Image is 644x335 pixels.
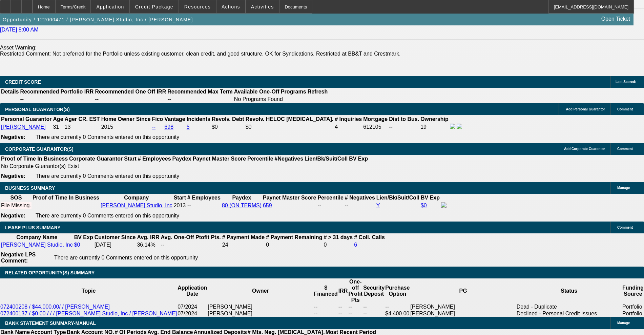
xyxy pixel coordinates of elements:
span: Comment [617,147,633,151]
th: Refresh [307,88,328,95]
b: Revolv. Debt [212,116,244,122]
b: # Negatives [345,195,375,201]
b: # Inquiries [335,116,362,122]
b: Paynet Master Score [263,195,316,201]
td: 612105 [363,123,388,131]
th: Recommended Portfolio IRR [20,88,94,95]
a: 698 [164,124,173,130]
a: [PERSON_NAME] Studio, Inc [101,203,172,208]
b: Revolv. HELOC [MEDICAL_DATA]. [246,116,334,122]
b: Percentile [247,156,273,162]
td: 19 [420,123,449,131]
td: $0 [211,123,245,131]
td: -- [389,123,419,131]
td: -- [314,303,338,310]
b: Percentile [317,195,343,201]
th: One-off Profit Pts [348,278,363,303]
b: # Employees [187,195,221,201]
th: Security Deposit [363,278,385,303]
a: 072400208 / $44,000.00/ / [PERSON_NAME] [0,304,110,310]
td: 31 [53,123,63,131]
td: -- [363,303,385,310]
span: Last Scored: [616,80,636,84]
td: -- [385,303,410,310]
span: BANK STATEMENT SUMMARY-MANUAL [5,320,96,326]
th: Recommended Max Term [167,88,233,95]
span: There are currently 0 Comments entered on this opportunity [36,173,179,179]
span: There are currently 0 Comments entered on this opportunity [36,134,179,140]
td: 0 [323,242,353,248]
td: -- [363,310,385,317]
td: [PERSON_NAME] [207,303,313,310]
th: Proof of Time In Business [32,194,100,201]
img: linkedin-icon.png [457,124,462,129]
b: Corporate Guarantor [69,156,123,162]
div: File Missing. [1,203,31,209]
td: -- [314,310,338,317]
td: 24 [222,242,265,248]
td: No Programs Found [234,96,307,103]
td: -- [20,96,94,103]
span: There are currently 0 Comments entered on this opportunity [54,255,198,260]
td: Portfolio [622,303,644,310]
b: Fico [152,116,163,122]
b: BV Exp [349,156,368,162]
td: -- [338,310,348,317]
b: Customer Since [95,234,136,240]
b: Negative LPS Comment: [1,252,36,264]
b: Lien/Bk/Suit/Coll [305,156,348,162]
b: # Payment Remaining [266,234,322,240]
td: 36.14% [137,242,160,248]
th: Details [1,88,19,95]
span: Resources [184,4,211,9]
b: Avg. One-Off Ptofit Pts. [161,234,221,240]
b: Ownership [420,116,449,122]
b: Start [124,156,136,162]
td: 07/2024 [177,303,207,310]
img: facebook-icon.png [450,124,455,129]
b: Vantage [164,116,185,122]
a: 659 [263,203,272,208]
th: PG [410,278,516,303]
b: Company Name [16,234,57,240]
td: Declined - Personal Credit Issues [516,310,622,317]
span: Add Personal Guarantor [566,107,605,111]
b: Paynet Master Score [193,156,246,162]
td: 13 [64,123,100,131]
b: Mortgage [363,116,388,122]
td: [PERSON_NAME] [207,310,313,317]
td: [PERSON_NAME] [410,303,516,310]
td: $0 [245,123,334,131]
td: 07/2024 [177,310,207,317]
th: Purchase Option [385,278,410,303]
b: # > 31 days [324,234,353,240]
span: CORPORATE GUARANTOR(S) [5,146,74,152]
b: Ager CR. EST [65,116,100,122]
td: Portfolio [622,310,644,317]
span: -- [187,203,191,208]
td: -- [95,96,166,103]
td: -- [348,303,363,310]
a: 80 (ON TERMS) [222,203,262,208]
td: [DATE] [94,242,136,248]
a: 6 [354,242,357,248]
th: Application Date [177,278,207,303]
th: Funding Source [622,278,644,303]
b: Dist to Bus. [389,116,419,122]
a: $0 [421,203,427,208]
th: Proof of Time In Business [1,155,68,162]
b: Negative: [1,213,25,218]
span: Credit Package [135,4,173,9]
td: 2013 [173,202,186,209]
span: Application [96,4,124,9]
span: Manage [617,321,630,325]
b: Company [124,195,149,201]
span: 2015 [101,124,113,130]
td: -- [167,96,233,103]
a: Open Ticket [599,13,633,25]
span: There are currently 0 Comments entered on this opportunity [36,213,179,218]
button: Activities [246,0,279,13]
a: 5 [187,124,190,130]
th: $ Financed [314,278,338,303]
a: -- [152,124,155,130]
